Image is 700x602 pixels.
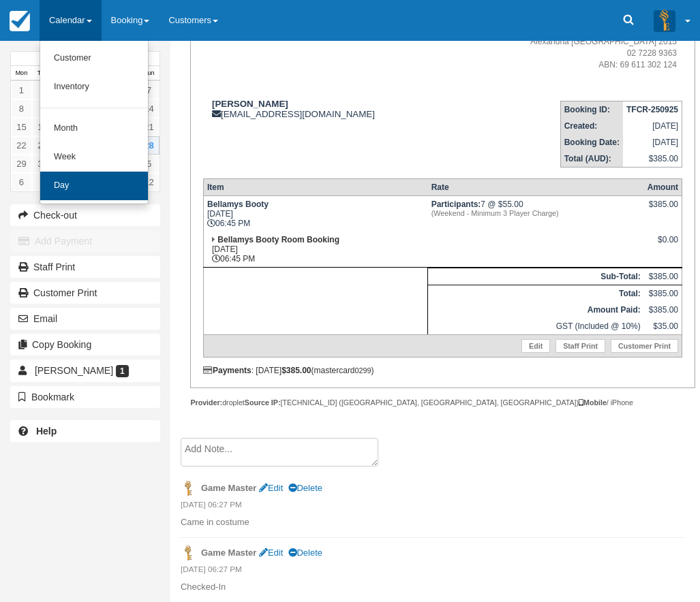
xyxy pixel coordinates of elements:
a: Customer Print [611,339,678,353]
b: Help [36,426,57,437]
a: 1 [11,81,32,99]
a: Staff Print [556,339,605,353]
a: 9 [32,99,53,118]
a: Customer Print [10,282,160,304]
a: Month [40,114,148,143]
strong: Bellamys Booty Room Booking [217,235,339,244]
strong: TFCR-250925 [626,105,678,114]
td: [DATE] 06:45 PM [203,232,427,268]
th: Sun [138,66,159,81]
th: Sub-Total: [428,268,644,285]
em: (Weekend - Minimum 3 Player Charge) [431,209,641,217]
th: Rate [428,179,644,196]
a: [PERSON_NAME] 1 [10,360,160,381]
a: 7 [32,173,53,191]
td: $385.00 [644,285,682,302]
td: [DATE] [623,118,682,134]
a: 23 [32,136,53,155]
strong: Source IP: [245,398,281,407]
img: checkfront-main-nav-mini-logo.png [10,11,30,31]
a: 7 [138,81,159,99]
ul: Calendar [40,41,149,204]
img: A3 [654,10,675,31]
a: Week [40,143,148,172]
td: [DATE] 06:45 PM [203,196,427,232]
a: 29 [11,155,32,173]
button: Add Payment [10,230,160,252]
td: $385.00 [644,268,682,285]
button: Email [10,308,160,330]
th: Item [203,179,427,196]
a: Customer [40,44,148,73]
a: 5 [138,155,159,173]
a: Inventory [40,73,148,101]
strong: $385.00 [281,366,311,375]
a: 21 [138,118,159,136]
div: : [DATE] (mastercard ) [203,366,682,375]
a: 2 [32,81,53,99]
a: Delete [288,483,322,493]
a: 12 [138,173,159,191]
th: Amount Paid: [428,302,644,318]
button: Check-out [10,204,160,226]
a: Staff Print [10,256,160,278]
a: 28 [138,136,159,155]
span: [PERSON_NAME] [35,365,113,376]
th: Total (AUD): [560,150,623,168]
div: $385.00 [648,200,678,220]
a: 16 [32,118,53,136]
th: Total: [428,285,644,302]
td: [DATE] [623,134,682,150]
strong: Game Master [201,483,256,493]
td: GST (Included @ 10%) [428,318,644,335]
strong: Participants [431,200,481,209]
td: $385.00 [623,150,682,168]
em: [DATE] 06:27 PM [181,564,685,579]
th: Booking ID: [560,101,623,118]
td: $35.00 [644,318,682,335]
a: 6 [11,173,32,191]
a: 30 [32,155,53,173]
th: Amount [644,179,682,196]
button: Bookmark [10,386,160,408]
address: Social Escape Pty Ltd [STREET_ADDRESS] Alexandria [GEOGRAPHIC_DATA] 2015 02 7228 9363 ABN: 69 611... [483,12,677,71]
strong: [PERSON_NAME] [212,99,288,109]
div: droplet [TECHNICAL_ID] ([GEOGRAPHIC_DATA], [GEOGRAPHIC_DATA], [GEOGRAPHIC_DATA]) / iPhone [190,398,695,408]
a: Edit [259,548,283,558]
a: Help [10,420,160,442]
td: $385.00 [644,302,682,318]
th: Created: [560,118,623,134]
a: Edit [521,339,550,353]
strong: Provider: [190,398,222,407]
a: Day [40,172,148,200]
strong: Bellamys Booty [207,200,269,209]
button: Copy Booking [10,334,160,355]
div: [EMAIL_ADDRESS][DOMAIN_NAME] [203,99,478,119]
a: 15 [11,118,32,136]
a: Delete [288,548,322,558]
a: 14 [138,99,159,118]
a: 22 [11,136,32,155]
strong: Payments [203,366,252,375]
a: 8 [11,99,32,118]
p: Came in costume [181,516,685,529]
small: 0299 [355,366,371,375]
strong: Mobile [579,398,607,407]
th: Tue [32,66,53,81]
strong: Game Master [201,548,256,558]
th: Booking Date: [560,134,623,150]
div: $0.00 [648,235,678,255]
span: 1 [116,365,129,377]
em: [DATE] 06:27 PM [181,499,685,514]
a: Edit [259,483,283,493]
p: Checked-In [181,581,685,594]
td: 7 @ $55.00 [428,196,644,232]
th: Mon [11,66,32,81]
